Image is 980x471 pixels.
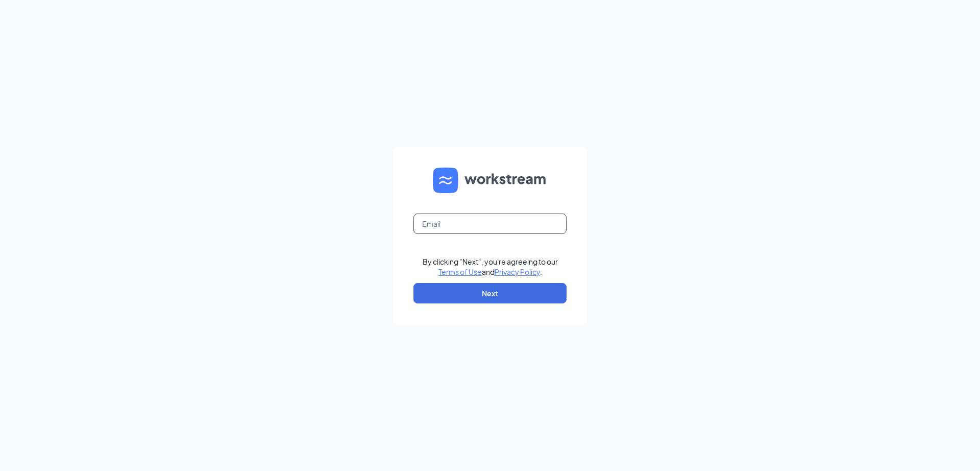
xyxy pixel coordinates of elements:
a: Terms of Use [438,267,482,276]
button: Next [413,283,567,303]
a: Privacy Policy [495,267,540,276]
div: By clicking "Next", you're agreeing to our and . [423,256,558,277]
img: WS logo and Workstream text [433,168,547,193]
input: Email [413,214,567,234]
